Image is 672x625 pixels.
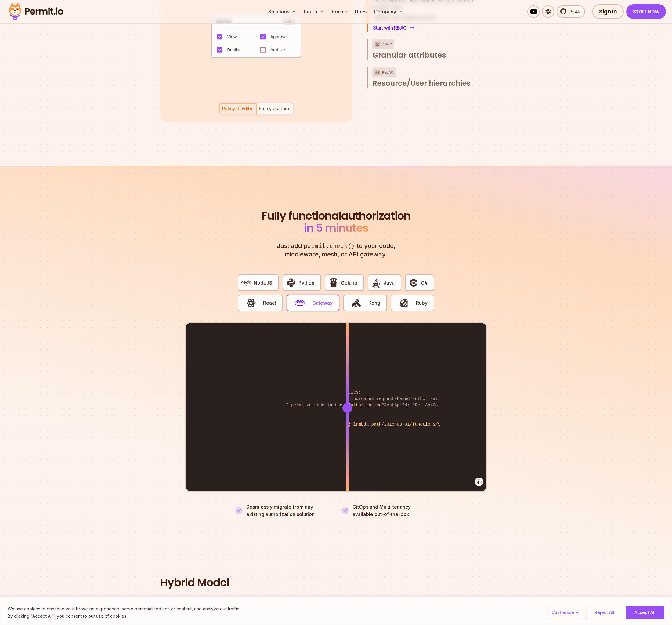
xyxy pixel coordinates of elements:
img: Ruby [399,298,409,308]
span: Golang [341,279,357,286]
button: Company [371,5,406,18]
span: Java [384,279,395,286]
div: Policy as Code [259,106,291,112]
a: Pricing [329,5,350,18]
img: Gateway [295,298,305,308]
img: Golang [328,278,339,288]
img: C# [408,278,419,288]
span: permit.check() [302,242,357,250]
span: NodeJS [254,279,272,286]
button: Accept All [626,606,664,619]
button: ReBACResource/User hierarchies [372,67,486,88]
p: We use cookies to enhance your browsing experience, serve personalized ads or content, and analyz... [8,605,240,612]
p: Seamlessly migrate from any existing authorization solution [246,503,331,518]
p: By clicking "Accept All", you consent to our use of cookies. [8,612,240,620]
span: Granular attributes [372,50,446,60]
span: Resource/User hierarchies [372,78,471,88]
button: Learn [302,5,327,18]
p: Just add to your code, middleware, mesh, or API gateway. [270,242,402,259]
img: Permit logo [6,1,66,22]
a: 5.4k [557,5,585,18]
button: Customize [547,606,583,619]
a: Start Now [626,4,666,19]
button: Reject All [586,606,623,619]
span: Ruby [416,299,428,307]
p: GitOps and Multi-tenancy available out-of-the-box [352,503,411,518]
span: in 5 minutes [304,220,368,236]
img: Java [371,278,381,288]
span: Fully functional [262,210,341,222]
h2: Hybrid Model [160,576,512,589]
img: Python [286,278,296,288]
span: "arn:aws:apigateway:${AWS::Region}:lambda:path/2015-03-31/functions/${LambdaFunctionArn}/invocati... [264,422,523,427]
p: ABAC [382,39,392,49]
span: 5.4k [567,8,581,15]
span: Kong [368,299,380,307]
button: Policy as Code [256,103,293,114]
a: Start with RBAC [372,24,415,32]
span: C# [421,279,428,286]
h2: authorization [260,210,412,234]
span: React [263,299,276,307]
button: ABACGranular attributes [372,39,486,60]
img: React [246,298,256,308]
a: Docs [352,5,369,18]
img: NodeJS [241,278,251,288]
p: ReBAC [382,67,394,77]
img: Kong [351,298,361,308]
button: Solutions [266,5,299,18]
a: Sign In [592,4,624,19]
span: Python [298,279,314,286]
span: Gateway [312,299,333,307]
code: Imperative code in the application code [282,397,390,413]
